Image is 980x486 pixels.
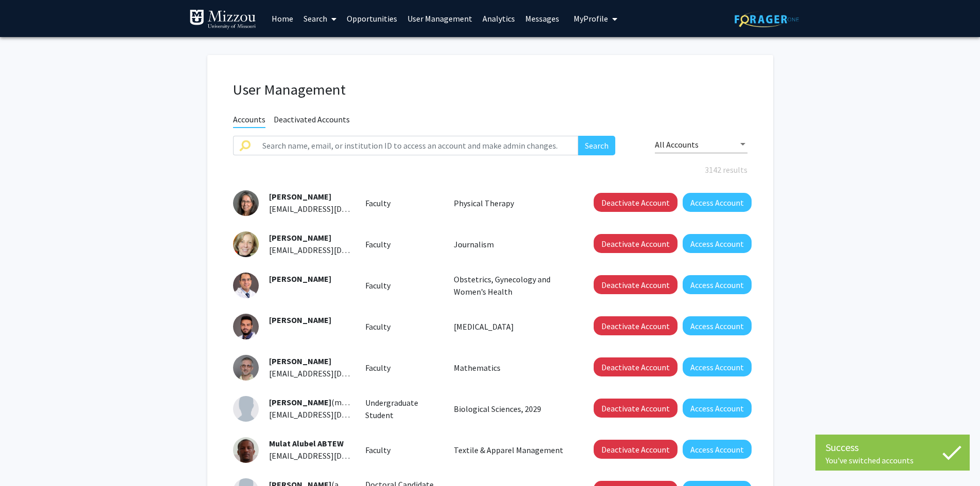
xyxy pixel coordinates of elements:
[683,357,752,376] button: Access Account
[233,190,259,216] img: Profile Picture
[454,197,571,209] p: Physical Therapy
[826,455,959,465] div: You've switched accounts
[256,136,579,155] input: Search name, email, or institution ID to access an account and make admin changes.
[233,314,259,339] img: Profile Picture
[454,238,571,250] p: Journalism
[358,238,446,250] div: Faculty
[233,437,259,463] img: Profile Picture
[402,1,477,37] a: User Management
[358,279,446,292] div: Faculty
[826,440,959,455] div: Success
[735,11,799,27] img: ForagerOne Logo
[683,275,752,294] button: Access Account
[358,197,446,209] div: Faculty
[233,355,259,381] img: Profile Picture
[454,273,571,298] p: Obstetrics, Gynecology and Women’s Health
[269,397,331,407] span: [PERSON_NAME]
[683,193,752,212] button: Access Account
[655,139,699,150] span: All Accounts
[233,273,259,298] img: Profile Picture
[594,440,678,459] button: Deactivate Account
[266,1,298,37] a: Home
[594,316,678,335] button: Deactivate Account
[454,320,571,333] p: [MEDICAL_DATA]
[358,362,446,374] div: Faculty
[269,397,361,407] span: (mawct)
[269,409,395,420] span: [EMAIL_ADDRESS][DOMAIN_NAME]
[594,357,678,376] button: Deactivate Account
[233,231,259,257] img: Profile Picture
[594,399,678,418] button: Deactivate Account
[225,164,755,176] div: 3142 results
[269,191,331,202] span: [PERSON_NAME]
[233,396,259,422] img: Profile Picture
[298,1,342,37] a: Search
[683,440,752,459] button: Access Account
[269,368,395,379] span: [EMAIL_ADDRESS][DOMAIN_NAME]
[269,451,436,461] span: [EMAIL_ADDRESS][DOMAIN_NAME][US_STATE]
[342,1,402,37] a: Opportunities
[269,356,331,366] span: [PERSON_NAME]
[189,9,256,30] img: University of Missouri Logo
[269,245,395,255] span: [EMAIL_ADDRESS][DOMAIN_NAME]
[233,114,265,128] span: Accounts
[683,399,752,418] button: Access Account
[594,193,678,212] button: Deactivate Account
[358,397,446,421] div: Undergraduate Student
[8,440,44,478] iframe: Chat
[233,81,747,99] h1: User Management
[269,204,436,214] span: [EMAIL_ADDRESS][DOMAIN_NAME][US_STATE]
[520,1,564,37] a: Messages
[269,232,331,243] span: [PERSON_NAME]
[274,114,350,127] span: Deactivated Accounts
[454,444,571,456] p: Textile & Apparel Management
[358,444,446,456] div: Faculty
[454,403,571,415] p: Biological Sciences, 2029
[454,362,571,374] p: Mathematics
[683,234,752,253] button: Access Account
[269,274,331,284] span: [PERSON_NAME]
[477,1,520,37] a: Analytics
[358,320,446,333] div: Faculty
[269,438,344,448] span: Mulat Alubel ABTEW
[574,13,608,24] span: My Profile
[578,136,615,155] button: Search
[594,234,678,253] button: Deactivate Account
[269,315,331,325] span: [PERSON_NAME]
[594,275,678,294] button: Deactivate Account
[683,316,752,335] button: Access Account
